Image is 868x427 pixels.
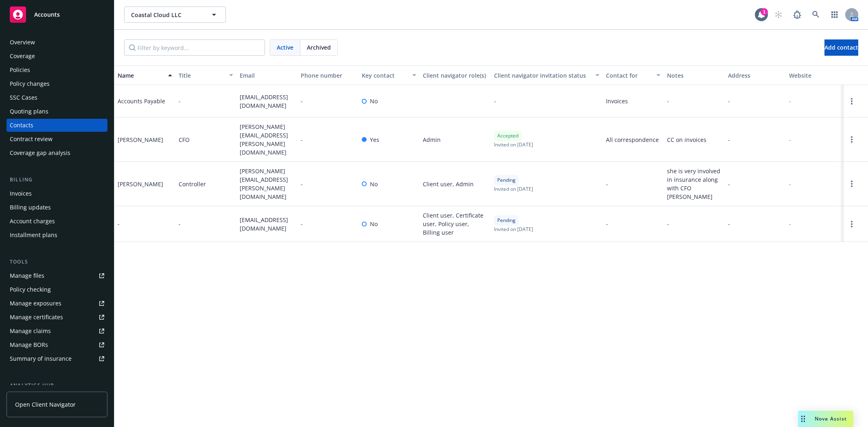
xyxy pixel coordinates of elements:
div: Website [789,71,844,80]
div: - [789,180,791,188]
span: Add contact [824,44,858,51]
div: SSC Cases [10,91,37,104]
a: SSC Cases [7,91,107,104]
button: Name [114,65,175,85]
a: Contacts [7,119,107,132]
div: Analytics hub [7,381,107,390]
a: Open options [847,135,857,144]
a: Manage exposures [7,297,107,310]
div: Client navigator role(s) [423,71,488,80]
div: Accounts Payable [118,97,165,105]
span: - [728,97,730,105]
div: Installment plans [10,229,57,242]
a: Report a Bug [789,7,805,23]
span: Invited on [DATE] [494,141,533,148]
a: Installment plans [7,229,107,242]
button: Address [725,65,786,85]
div: Phone number [301,71,355,80]
span: she is very involved in insurance along with CFO [PERSON_NAME] [667,167,722,201]
div: Policy changes [10,77,50,90]
span: [PERSON_NAME][EMAIL_ADDRESS][PERSON_NAME][DOMAIN_NAME] [240,122,294,157]
span: [EMAIL_ADDRESS][DOMAIN_NAME] [240,93,294,110]
span: - [606,180,608,188]
span: All correspondence [606,135,660,144]
a: Switch app [826,7,843,23]
div: [PERSON_NAME] [118,135,163,144]
a: Accounts [7,3,107,26]
span: Invited on [DATE] [494,185,533,192]
a: Manage claims [7,325,107,338]
span: Client user, Admin [423,180,474,188]
span: No [370,220,378,228]
a: Search [808,7,824,23]
span: - [301,180,303,188]
button: Email [236,65,297,85]
span: Pending [497,217,516,224]
span: [EMAIL_ADDRESS][DOMAIN_NAME] [240,216,294,233]
span: - [179,97,181,105]
span: CFO [179,135,190,144]
span: Coastal Cloud LLC [131,11,201,19]
a: Account charges [7,215,107,228]
span: - [667,220,669,228]
button: Website [786,65,847,85]
div: Address [728,71,783,80]
div: Contact for [606,71,652,80]
div: Manage files [10,269,44,282]
div: Summary of insurance [10,352,72,365]
div: Manage exposures [10,297,61,310]
div: Manage claims [10,325,51,338]
span: Admin [423,135,441,144]
div: - [789,220,791,228]
div: Coverage [10,50,35,63]
span: - [606,220,608,228]
span: Active [277,43,293,52]
a: Quoting plans [7,105,107,118]
button: Phone number [297,65,359,85]
a: Overview [7,36,107,49]
div: - [789,97,791,105]
a: Open options [847,219,857,229]
a: Invoices [7,187,107,200]
div: Title [179,71,224,80]
span: CC on invoices [667,135,706,144]
div: Policy checking [10,283,51,296]
span: [PERSON_NAME][EMAIL_ADDRESS][PERSON_NAME][DOMAIN_NAME] [240,167,294,201]
span: - [301,135,303,144]
button: Key contact [359,65,420,85]
span: - [728,180,730,188]
button: Client navigator role(s) [420,65,491,85]
span: Invited on [DATE] [494,226,533,233]
div: - [789,135,791,144]
div: Coverage gap analysis [10,146,70,159]
div: Key contact [362,71,407,80]
div: 1 [761,8,768,15]
button: Notes [664,65,725,85]
span: Client user, Certificate user, Policy user, Billing user [423,211,488,237]
div: Name [118,71,163,80]
span: No [370,97,378,105]
div: Client navigator invitation status [494,71,590,80]
span: Invoices [606,97,660,105]
a: Manage files [7,269,107,282]
a: Start snowing [770,7,787,23]
span: Open Client Navigator [15,400,76,409]
span: - [667,97,669,105]
span: No [370,180,378,188]
div: Policies [10,63,30,76]
a: Open options [847,179,857,189]
span: - [301,97,303,105]
a: Manage BORs [7,338,107,351]
button: Title [175,65,236,85]
span: - [301,220,303,228]
div: [PERSON_NAME] [118,180,163,188]
a: Contract review [7,133,107,146]
div: Drag to move [798,411,808,427]
div: Quoting plans [10,105,48,118]
span: - [494,97,496,105]
span: Pending [497,176,516,184]
div: Notes [667,71,722,80]
div: Overview [10,36,35,49]
button: Coastal Cloud LLC [124,7,226,23]
div: Tools [7,258,107,266]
